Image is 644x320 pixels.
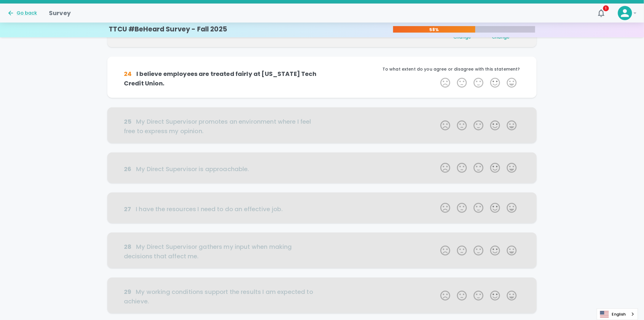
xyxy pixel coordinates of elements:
[322,66,520,72] p: To what extent do you agree or disagree with this statement?
[597,308,638,320] aside: Language selected: English
[393,27,476,33] p: 58%
[597,308,638,320] div: Language
[124,69,132,79] div: 24
[49,8,71,18] h1: Survey
[109,25,227,34] h4: TTCU #BeHeard Survey - Fall 2025
[124,69,322,88] h6: I believe employees are treated fairly at [US_STATE] Tech Credit Union.
[7,9,37,17] button: Go back
[603,5,609,11] span: 1
[594,6,608,20] button: 1
[597,309,638,320] a: English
